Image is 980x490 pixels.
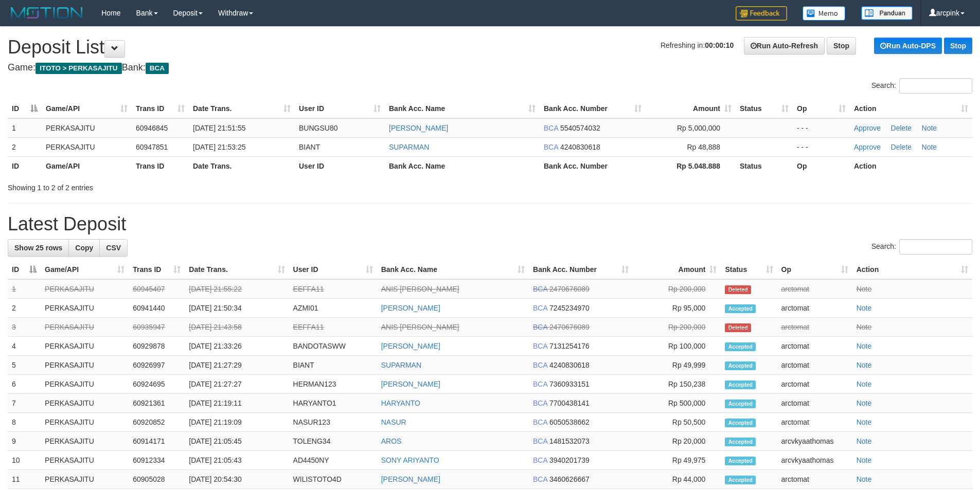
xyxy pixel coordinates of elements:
td: arctomat [777,279,852,299]
a: NASUR [381,418,406,426]
a: Note [857,437,872,445]
img: MOTION_logo.png [8,5,86,21]
a: Note [857,399,872,407]
span: Copy [75,244,93,252]
td: [DATE] 21:50:34 [185,299,289,318]
th: Amount: activate to sort column ascending [633,260,721,279]
td: 5 [8,356,41,375]
td: [DATE] 21:19:11 [185,394,289,413]
div: Showing 1 to 2 of 2 entries [8,178,401,193]
img: panduan.png [861,6,913,20]
td: HARYANTO1 [289,394,377,413]
h1: Deposit List [8,37,972,58]
a: Run Auto-DPS [874,38,942,54]
td: 1 [8,279,41,299]
td: NASUR123 [289,413,377,432]
span: BCA [544,124,558,132]
td: Rp 150,238 [633,375,721,394]
td: 8 [8,413,41,432]
span: Copy 1481532073 to clipboard [549,437,590,445]
a: [PERSON_NAME] [381,380,440,388]
td: 60921361 [129,394,185,413]
h4: Game: Bank: [8,63,972,73]
td: arctomat [777,318,852,337]
a: Note [922,124,937,132]
td: arctomat [777,375,852,394]
span: Rp 5,000,000 [677,124,720,132]
td: PERKASAJITU [41,356,129,375]
td: 60905028 [129,470,185,489]
span: Accepted [725,476,756,484]
span: Copy 4240830618 to clipboard [560,143,600,151]
span: Copy 6050538662 to clipboard [549,418,590,426]
th: Date Trans.: activate to sort column ascending [185,260,289,279]
td: Rp 200,000 [633,318,721,337]
span: Copy 7245234970 to clipboard [549,304,590,312]
a: Show 25 rows [8,239,69,257]
td: TOLENG34 [289,432,377,451]
td: [DATE] 21:05:45 [185,432,289,451]
td: PERKASAJITU [41,375,129,394]
span: BCA [533,323,547,331]
th: Status: activate to sort column ascending [736,99,793,118]
span: BCA [533,418,547,426]
span: [DATE] 21:51:55 [193,124,245,132]
td: PERKASAJITU [42,118,132,138]
th: ID [8,156,42,175]
td: [DATE] 20:54:30 [185,470,289,489]
td: [DATE] 21:27:29 [185,356,289,375]
span: [DATE] 21:53:25 [193,143,245,151]
a: Note [857,304,872,312]
a: Delete [891,143,912,151]
th: ID: activate to sort column descending [8,260,41,279]
img: Button%20Memo.svg [803,6,846,21]
span: Copy 7131254176 to clipboard [549,342,590,350]
span: BUNGSU80 [299,124,337,132]
a: ANIS [PERSON_NAME] [381,285,459,293]
a: AROS [381,437,402,445]
td: [DATE] 21:33:26 [185,337,289,356]
td: 60920852 [129,413,185,432]
th: Rp 5.048.888 [646,156,736,175]
td: 1 [8,118,42,138]
td: Rp 200,000 [633,279,721,299]
td: 2 [8,137,42,156]
span: Copy 7700438141 to clipboard [549,399,590,407]
td: Rp 50,500 [633,413,721,432]
a: Note [857,418,872,426]
td: 2 [8,299,41,318]
th: Bank Acc. Name: activate to sort column ascending [385,99,540,118]
td: PERKASAJITU [42,137,132,156]
a: Approve [854,124,881,132]
td: PERKASAJITU [41,318,129,337]
a: Stop [944,38,972,54]
span: BCA [533,399,547,407]
span: ITOTO > PERKASAJITU [35,63,122,74]
td: EEFFA11 [289,279,377,299]
span: BCA [533,361,547,369]
td: 60929878 [129,337,185,356]
td: EEFFA11 [289,318,377,337]
td: arcvkyaathomas [777,432,852,451]
a: [PERSON_NAME] [381,304,440,312]
th: Date Trans. [189,156,295,175]
td: WILISTOTO4D [289,470,377,489]
td: 60935947 [129,318,185,337]
td: 10 [8,451,41,470]
span: Copy 5540574032 to clipboard [560,124,600,132]
a: Note [857,342,872,350]
td: 60941440 [129,299,185,318]
a: SUPARMAN [381,361,421,369]
td: BIANT [289,356,377,375]
td: arctomat [777,413,852,432]
a: Note [857,323,872,331]
td: 60924695 [129,375,185,394]
a: [PERSON_NAME] [381,475,440,483]
td: Rp 49,999 [633,356,721,375]
span: Rp 48,888 [687,143,720,151]
th: Status [736,156,793,175]
td: arcvkyaathomas [777,451,852,470]
th: Op: activate to sort column ascending [777,260,852,279]
td: Rp 95,000 [633,299,721,318]
th: Trans ID: activate to sort column ascending [132,99,189,118]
